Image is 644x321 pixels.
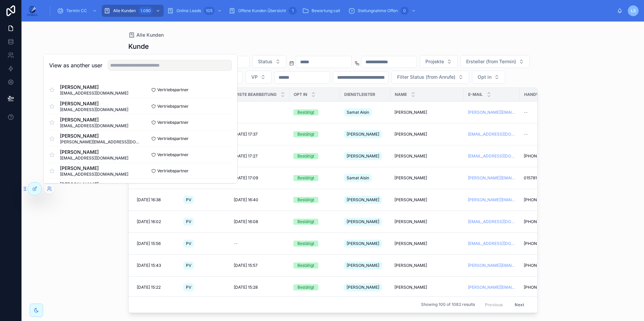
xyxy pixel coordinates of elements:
span: [DATE] 16:02 [137,219,161,224]
span: [PERSON_NAME] [347,263,379,268]
a: [PERSON_NAME] [394,285,460,290]
span: LS [631,8,636,13]
span: Online Leads [176,8,201,13]
span: [PERSON_NAME] [347,197,379,203]
span: [DATE] 15:57 [234,263,258,268]
span: [PERSON_NAME] [347,241,379,246]
div: Bestätigt [297,153,314,159]
a: [EMAIL_ADDRESS][DOMAIN_NAME] [468,241,516,246]
span: [PERSON_NAME] [394,132,427,137]
a: [DATE] 15:43 [137,263,175,268]
span: [PERSON_NAME] [394,285,427,290]
button: Select Button [460,55,530,68]
a: [DATE] 17:37 [234,132,285,137]
span: PV [186,285,191,290]
span: [EMAIL_ADDRESS][DOMAIN_NAME] [60,155,128,161]
span: [PERSON_NAME] [60,84,128,91]
span: [PHONE_NUMBER] [524,219,560,224]
a: [PERSON_NAME] [394,197,460,203]
a: [PERSON_NAME] [344,238,386,249]
a: [PHONE_NUMBER] [524,263,566,268]
a: PV [183,194,226,205]
a: [EMAIL_ADDRESS][DOMAIN_NAME] [468,132,516,137]
span: PV [186,219,191,224]
div: Bestätigt [297,241,314,247]
a: Bestätigt [293,284,336,290]
button: Select Button [420,55,458,68]
span: Samat Aisin [347,175,369,181]
div: 105 [204,7,215,15]
div: scrollable content [43,3,617,18]
span: Vertriebspartner [157,120,189,125]
a: Bewertung call [300,5,345,17]
span: [PERSON_NAME] [60,149,128,155]
a: Bestätigt [293,153,336,159]
span: [PERSON_NAME] [347,285,379,290]
a: [DATE] 15:57 [234,263,285,268]
span: [PERSON_NAME] [347,153,379,159]
a: [EMAIL_ADDRESS][DOMAIN_NAME] [468,219,516,224]
span: Status [258,58,272,65]
a: 015781055149 [524,175,566,181]
span: Vertriebspartner [157,87,189,93]
div: Bestätigt [297,262,314,269]
span: Handy [524,92,539,97]
div: Bestätigt [297,197,314,203]
span: 015781055149 [524,175,551,181]
button: Select Button [246,71,271,83]
a: [PERSON_NAME][EMAIL_ADDRESS][DOMAIN_NAME] [468,263,516,268]
span: Samat Aisin [347,110,369,115]
div: Bestätigt [297,109,314,115]
span: [PERSON_NAME] [394,197,427,203]
img: App logo [27,5,38,16]
a: [PERSON_NAME][EMAIL_ADDRESS][DOMAIN_NAME] [468,197,516,203]
a: PV [183,282,226,293]
a: [DATE] 15:56 [137,241,175,246]
a: Alle Kunden [128,32,164,38]
a: [DATE] 17:27 [234,153,285,159]
span: [PERSON_NAME][EMAIL_ADDRESS][DOMAIN_NAME] [60,139,140,145]
span: PV [186,263,191,268]
span: Ersteller (from Termin) [466,58,516,65]
span: [PERSON_NAME] [60,116,128,123]
a: Termin CC [55,5,100,17]
a: [PERSON_NAME][EMAIL_ADDRESS][PERSON_NAME][DOMAIN_NAME] [468,175,516,181]
a: [PERSON_NAME][EMAIL_ADDRESS][DOMAIN_NAME] [468,110,516,115]
span: [PERSON_NAME] [394,219,427,224]
a: [PERSON_NAME] [394,219,460,224]
button: Select Button [252,55,286,68]
a: [PERSON_NAME] [394,263,460,268]
a: [DATE] 17:09 [234,175,285,181]
h2: View as another user [49,61,102,69]
span: [DATE] 16:38 [137,197,161,203]
span: Erste Bearbeitung [234,92,277,97]
a: Samat Aisin [344,173,386,183]
span: Vertriebspartner [157,136,189,141]
a: -- [234,241,285,246]
span: Alle Kunden [136,32,164,38]
a: [PERSON_NAME] [344,260,386,271]
span: Vertriebspartner [157,168,189,174]
a: Bestätigt [293,131,336,137]
span: Projekte [425,58,444,65]
a: [PHONE_NUMBER] [524,153,566,159]
span: E-Mail [468,92,483,97]
span: [EMAIL_ADDRESS][DOMAIN_NAME] [60,123,128,129]
a: -- [234,110,285,115]
span: Offene Kunden Übersicht [238,8,286,13]
a: [PERSON_NAME] [344,151,386,162]
a: [EMAIL_ADDRESS][DOMAIN_NAME] [468,153,516,159]
a: [DATE] 16:38 [137,197,175,203]
a: [PERSON_NAME] [394,241,460,246]
a: [PERSON_NAME] [344,282,386,293]
span: Stellungnahme Offen [358,8,398,13]
div: 1.080 [138,7,153,15]
a: [PERSON_NAME][EMAIL_ADDRESS][PERSON_NAME][DOMAIN_NAME] [468,285,516,290]
span: Bewertung call [312,8,340,13]
a: [PHONE_NUMBER] [524,241,566,246]
a: [PERSON_NAME] [344,216,386,227]
button: Select Button [391,71,469,83]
